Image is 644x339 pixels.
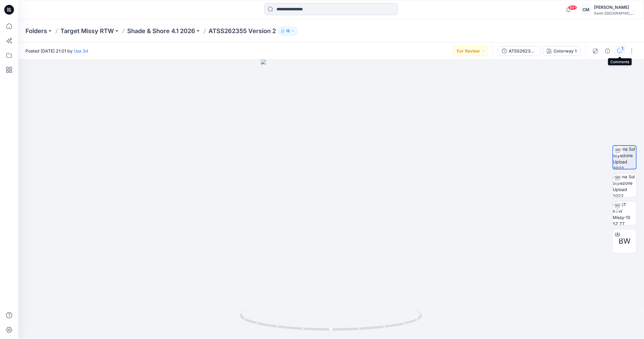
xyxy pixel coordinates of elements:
span: 99+ [568,5,577,10]
div: Colorway 1 [554,48,577,54]
div: ATSS262355 Version 2 [509,48,537,54]
button: Colorway 1 [543,46,581,56]
a: Folders [25,27,47,35]
div: 1 [619,46,625,52]
p: 18 [286,28,290,34]
img: TGT RTW Missy-10 SZ TT [613,201,636,225]
a: Shade & Shore 4.1 2026 [127,27,195,35]
img: Kona Sol Stylezone Upload 2022 [613,173,636,197]
button: 18 [278,27,297,35]
img: Kona Sol Stylezone Upload 2022 [613,146,636,169]
p: ATSS262355 Version 2 [208,27,276,35]
button: Details [603,46,612,56]
span: BW [619,236,631,247]
span: Posted [DATE] 21:01 by [25,48,88,54]
button: 1 [615,46,625,56]
div: [PERSON_NAME] [594,4,636,11]
div: CM [581,4,591,15]
button: ATSS262355 Version 2 [498,46,541,56]
div: Swim [GEOGRAPHIC_DATA] [594,11,636,15]
a: Target Missy RTW [60,27,114,35]
a: Usa 3d [74,48,88,53]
